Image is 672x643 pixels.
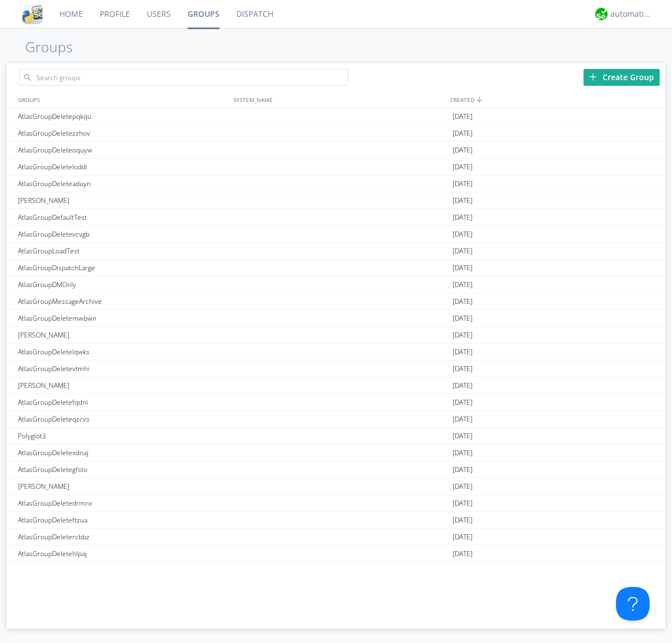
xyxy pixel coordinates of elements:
div: AtlasGroupDefaultTest [15,209,231,225]
a: AtlasGroupDeleteaduyn[DATE] [7,175,665,192]
span: [DATE] [452,327,473,344]
div: GROUPS [15,91,228,108]
span: [DATE] [452,478,473,495]
div: SYSTEM_NAME [231,91,447,108]
div: AtlasGroupDeletemwbwn [15,310,231,326]
span: [DATE] [452,243,473,260]
input: Search groups [19,69,348,86]
a: [PERSON_NAME][DATE] [7,478,665,495]
div: AtlasGroupDeletevcvgb [15,226,231,242]
a: AtlasGroupDeletevtmhi[DATE] [7,360,665,377]
span: [DATE] [452,545,473,562]
img: d2d01cd9b4174d08988066c6d424eccd [595,8,608,20]
div: AtlasGroupMessageArchive [15,293,231,309]
div: AtlasGroupDeletelqwks [15,344,231,360]
span: [DATE] [452,360,473,377]
div: AtlasGroupDeletehlpaj [15,545,231,562]
div: AtlasGroupDispatchLarge [15,260,231,276]
div: AtlasGroupDeletedrmnx [15,495,231,511]
span: [DATE] [452,495,473,512]
span: [DATE] [452,293,473,310]
div: AtlasGroupDeletepqkqu [15,108,231,124]
span: [DATE] [452,260,473,276]
a: AtlasGroupDeletepqkqu[DATE] [7,108,665,125]
span: [DATE] [452,310,473,327]
div: AtlasGroupDeleteoquyw [15,142,231,158]
span: [DATE] [452,108,473,125]
span: [DATE] [452,159,473,175]
div: AtlasGroupDeletecqctr [15,562,231,579]
a: AtlasGroupDeletecqctr[DATE] [7,562,665,579]
a: AtlasGroupDeleteqzcvs[DATE] [7,411,665,428]
span: [DATE] [452,445,473,461]
a: AtlasGroupDeletevcvgb[DATE] [7,226,665,243]
a: AtlasGroupMessageArchive[DATE] [7,293,665,310]
a: [PERSON_NAME][DATE] [7,377,665,394]
a: AtlasGroupDeletexdnaj[DATE] [7,445,665,461]
a: AtlasGroupDeleteftzua[DATE] [7,512,665,529]
a: AtlasGroupDeleteloddi[DATE] [7,159,665,175]
a: AtlasGroupDeletezzhov[DATE] [7,125,665,142]
span: [DATE] [452,562,473,579]
div: Polyglot3 [15,428,231,444]
img: plus.svg [589,73,597,81]
a: AtlasGroupDMOnly[DATE] [7,276,665,293]
div: AtlasGroupDeletexdnaj [15,445,231,461]
a: AtlasGroupDeletefqdni[DATE] [7,394,665,411]
div: AtlasGroupDeleteloddi [15,159,231,175]
div: AtlasGroupDeleteqzcvs [15,411,231,427]
div: AtlasGroupDeletegfsto [15,461,231,478]
span: [DATE] [452,192,473,209]
span: [DATE] [452,529,473,545]
span: [DATE] [452,125,473,142]
div: [PERSON_NAME] [15,478,231,494]
div: AtlasGroupDeletefqdni [15,394,231,410]
div: AtlasGroupDeletercbbz [15,529,231,545]
div: [PERSON_NAME] [15,192,231,209]
a: AtlasGroupDeleteoquyw[DATE] [7,142,665,159]
span: [DATE] [452,344,473,360]
a: AtlasGroupDispatchLarge[DATE] [7,260,665,276]
a: AtlasGroupDeletehlpaj[DATE] [7,545,665,562]
div: AtlasGroupDeletevtmhi [15,360,231,377]
iframe: Toggle Customer Support [616,587,650,621]
div: AtlasGroupDMOnly [15,276,231,293]
span: [DATE] [452,226,473,243]
a: AtlasGroupDeletegfsto[DATE] [7,461,665,478]
div: [PERSON_NAME] [15,327,231,343]
span: [DATE] [452,411,473,428]
span: [DATE] [452,209,473,226]
span: [DATE] [452,512,473,529]
a: AtlasGroupDeletelqwks[DATE] [7,344,665,360]
span: [DATE] [452,461,473,478]
a: Polyglot3[DATE] [7,428,665,445]
a: [PERSON_NAME][DATE] [7,192,665,209]
div: CREATED [447,91,665,108]
div: AtlasGroupDeletezzhov [15,125,231,141]
div: Create Group [584,69,660,86]
div: AtlasGroupDeleteftzua [15,512,231,528]
span: [DATE] [452,394,473,411]
span: [DATE] [452,428,473,445]
a: AtlasGroupDeletemwbwn[DATE] [7,310,665,327]
a: AtlasGroupDefaultTest[DATE] [7,209,665,226]
img: cddb5a64eb264b2086981ab96f4c1ba7 [22,4,43,24]
span: [DATE] [452,175,473,192]
a: AtlasGroupDeletedrmnx[DATE] [7,495,665,512]
div: AtlasGroupLoadTest [15,243,231,259]
span: [DATE] [452,377,473,394]
div: automation+atlas [610,8,652,20]
a: AtlasGroupLoadTest[DATE] [7,243,665,260]
span: [DATE] [452,142,473,159]
a: AtlasGroupDeletercbbz[DATE] [7,529,665,545]
div: [PERSON_NAME] [15,377,231,394]
a: [PERSON_NAME][DATE] [7,327,665,344]
span: [DATE] [452,276,473,293]
div: AtlasGroupDeleteaduyn [15,175,231,192]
